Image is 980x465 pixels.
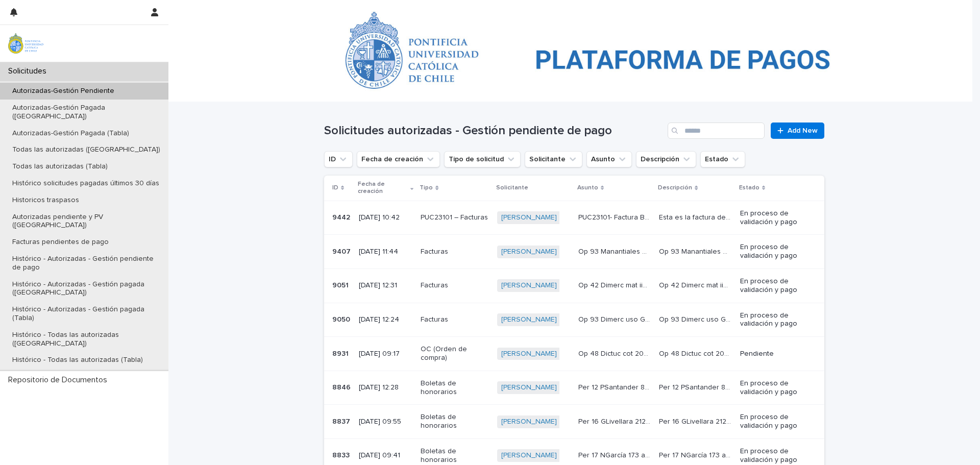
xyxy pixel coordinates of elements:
p: Tipo [420,182,433,193]
a: [PERSON_NAME] [501,451,557,460]
p: Op 93 Manantiales 6 Agua agosto [659,246,733,256]
p: 8833 [332,449,352,460]
p: Histórico - Autorizadas - Gestión pagada (Tabla) [4,305,168,323]
p: Autorizadas pendiente y PV ([GEOGRAPHIC_DATA]) [4,213,168,230]
p: Boletas de honorarios [421,379,489,397]
tr: 90509050 [DATE] 12:24Facturas[PERSON_NAME] Op 93 Dimerc uso Gral mayoOp 93 Dimerc uso Gral mayo O... [324,303,824,337]
p: Per 12 PSantander 88 abril [659,381,733,392]
p: ID [332,182,338,193]
p: En proceso de validación y pago [740,311,808,329]
p: Solicitudes [4,66,55,76]
p: Solicitante [496,182,528,193]
h1: Solicitudes autorizadas - Gestión pendiente de pago [324,124,664,138]
p: [DATE] 10:42 [359,213,412,222]
a: [PERSON_NAME] [501,350,557,358]
p: 9050 [332,313,352,324]
tr: 88378837 [DATE] 09:55Boletas de honorarios[PERSON_NAME] Per 16 GLivellara 212 abrilPer 16 GLivell... [324,405,824,439]
tr: 89318931 [DATE] 09:17OC (Orden de compra)[PERSON_NAME] Op 48 Dictuc cot 202504028Op 48 Dictuc cot... [324,337,824,371]
span: Add New [788,127,818,134]
p: [DATE] 12:28 [359,383,412,392]
p: En proceso de validación y pago [740,379,808,397]
p: [DATE] 09:41 [359,451,412,460]
p: Repositorio de Documentos [4,375,115,385]
p: Per 17 NGarcía 173 abril [578,449,653,460]
button: ID [324,151,353,167]
input: Search [668,123,765,139]
button: Fecha de creación [357,151,440,167]
tr: 90519051 [DATE] 12:31Facturas[PERSON_NAME] Op 42 Dimerc mat iie junioOp 42 Dimerc mat iie junio O... [324,268,824,303]
p: Op 42 Dimerc mat iie junio [578,279,653,290]
p: Esta es la factura de la adquisición de 8 baterías ciclo profundo de 6V y 225Ah destinadas a la r... [659,211,733,222]
button: Solicitante [525,151,582,167]
p: Historicos traspasos [4,196,87,205]
p: 9051 [332,279,351,290]
p: Histórico - Autorizadas - Gestión pagada ([GEOGRAPHIC_DATA]) [4,280,168,298]
p: PUC23101- Factura Baterías estación Atacama [578,211,653,222]
tr: 94429442 [DATE] 10:42PUC23101 – Facturas[PERSON_NAME] PUC23101- Factura Baterías estación [GEOGRA... [324,201,824,235]
a: [PERSON_NAME] [501,383,557,392]
p: Fecha de creación [358,179,408,198]
p: Autorizadas-Gestión Pagada ([GEOGRAPHIC_DATA]) [4,104,168,121]
p: [DATE] 11:44 [359,248,412,256]
p: Per 16 GLivellara 212 abril [659,415,733,426]
p: Facturas pendientes de pago [4,238,117,247]
p: Estado [739,182,759,193]
p: Pendiente [740,350,808,358]
p: En proceso de validación y pago [740,413,808,430]
p: Per 12 PSantander 88 abril [578,381,653,392]
a: [PERSON_NAME] [501,418,557,426]
a: [PERSON_NAME] [501,281,557,290]
p: Facturas [421,281,489,290]
img: iqsleoUpQLaG7yz5l0jK [8,33,43,54]
a: [PERSON_NAME] [501,248,557,256]
p: Op 48 Dictuc cot 202504028 Junio [659,348,733,358]
button: Descripción [636,151,696,167]
p: Op 93 Dimerc uso Gral mayo [659,313,733,324]
p: En proceso de validación y pago [740,209,808,227]
p: Todas las autorizadas (Tabla) [4,162,116,171]
p: [DATE] 09:55 [359,418,412,426]
p: 8846 [332,381,353,392]
p: 8837 [332,415,352,426]
a: Solicitudes [324,2,361,14]
a: Add New [771,123,824,139]
p: Histórico - Autorizadas - Gestión pendiente de pago [4,255,168,272]
p: Boletas de honorarios [421,413,489,430]
p: Todas las autorizadas ([GEOGRAPHIC_DATA]) [4,145,168,154]
p: En proceso de validación y pago [740,277,808,295]
p: [DATE] 09:17 [359,350,412,358]
p: Op 93 Manantiales Agua agosto (convenio) [578,246,653,256]
p: 8931 [332,348,351,358]
a: [PERSON_NAME] [501,213,557,222]
p: Op 93 Dimerc uso Gral mayo [578,313,653,324]
p: En proceso de validación y pago [740,447,808,464]
tr: 94079407 [DATE] 11:44Facturas[PERSON_NAME] Op 93 Manantiales Agua agosto (convenio)Op 93 Manantia... [324,235,824,269]
p: Op 48 Dictuc cot 202504028 [578,348,653,358]
p: Autorizadas-Gestión Pendiente [4,87,122,95]
p: En proceso de validación y pago [740,243,808,260]
p: [DATE] 12:24 [359,315,412,324]
p: Facturas [421,248,489,256]
p: 9442 [332,211,352,222]
p: Histórico - Todas las autorizadas (Tabla) [4,356,151,364]
p: PUC23101 – Facturas [421,213,489,222]
p: [DATE] 12:31 [359,281,412,290]
p: Boletas de honorarios [421,447,489,464]
a: [PERSON_NAME] [501,315,557,324]
p: Autorizadas-Gestión Pagada (Tabla) [4,129,137,138]
p: Autorizadas-Gestión Pendiente [372,3,478,14]
p: Histórico solicitudes pagadas últimos 30 días [4,179,167,188]
p: Descripción [658,182,692,193]
p: Histórico - Todas las autorizadas ([GEOGRAPHIC_DATA]) [4,331,168,348]
button: Tipo de solicitud [444,151,521,167]
button: Estado [700,151,745,167]
p: Op 42 Dimerc mat iie oc 7164835 junio [659,279,733,290]
p: Asunto [577,182,598,193]
p: Facturas [421,315,489,324]
p: Per 17 NGarcía 173 abril [659,449,733,460]
tr: 88468846 [DATE] 12:28Boletas de honorarios[PERSON_NAME] Per 12 PSantander 88 abrilPer 12 PSantand... [324,371,824,405]
p: Per 16 GLivellara 212 abril [578,415,653,426]
button: Asunto [586,151,632,167]
p: 9407 [332,246,353,256]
